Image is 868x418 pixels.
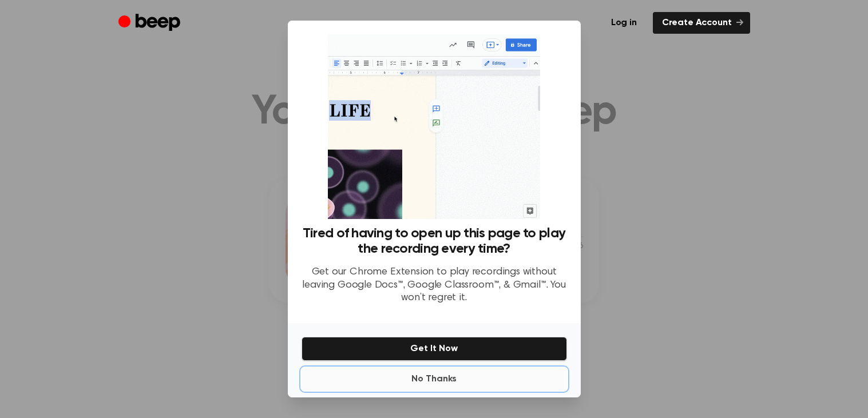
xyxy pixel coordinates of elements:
[653,12,750,34] a: Create Account
[302,226,567,257] h3: Tired of having to open up this page to play the recording every time?
[118,12,183,34] a: Beep
[302,266,567,305] p: Get our Chrome Extension to play recordings without leaving Google Docs™, Google Classroom™, & Gm...
[602,12,646,34] a: Log in
[302,337,567,361] button: Get It Now
[328,34,540,219] img: Beep extension in action
[302,368,567,391] button: No Thanks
